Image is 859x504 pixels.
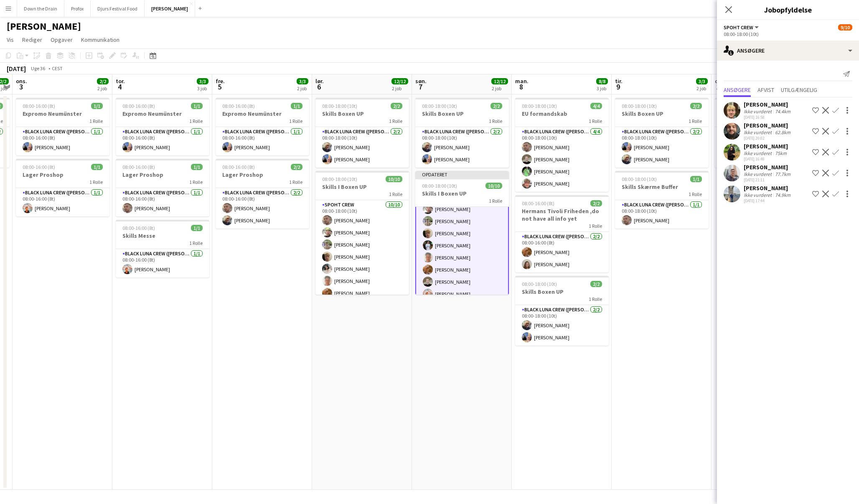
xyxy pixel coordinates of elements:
[422,103,457,109] span: 08:00-18:00 (10t)
[724,24,753,31] span: Spoht Crew
[116,232,209,239] h3: Skills Messe
[392,85,408,92] div: 2 job
[116,98,209,155] div: 08:00-16:00 (8t)1/1Expromo Neumünster1 RolleBlack Luna Crew ([PERSON_NAME])1/108:00-16:00 (8t)[PE...
[216,98,309,155] div: 08:00-16:00 (8t)1/1Expromo Neumünster1 RolleBlack Luna Crew ([PERSON_NAME])1/108:00-16:00 (8t)[PE...
[744,115,792,120] div: [DATE] 16:58
[589,223,602,229] span: 1 Rolle
[744,143,788,150] div: [PERSON_NAME]
[122,103,155,109] span: 08:00-16:00 (8t)
[47,34,76,45] a: Opgaver
[744,171,773,177] div: Ikke vurderet
[191,164,203,170] span: 1/1
[724,31,852,37] div: 08:00-18:00 (10t)
[744,150,773,156] div: Ikke vurderet
[773,108,792,115] div: 74.4km
[16,188,109,216] app-card-role: Black Luna Crew ([PERSON_NAME])1/108:00-16:00 (8t)[PERSON_NAME]
[724,87,751,93] span: Ansøgere
[515,288,609,295] h3: Skills Boxen UP
[216,171,309,178] h3: Lager Proshop
[315,200,409,338] app-card-role: Spoht Crew10/1008:00-18:00 (10t)[PERSON_NAME][PERSON_NAME][PERSON_NAME][PERSON_NAME][PERSON_NAME]...
[415,98,509,168] div: 08:00-18:00 (10t)2/2Skills Boxen UP1 RolleBlack Luna Crew ([PERSON_NAME])2/208:00-18:00 (10t)[PER...
[773,150,788,156] div: 75km
[414,82,427,92] span: 7
[91,164,103,170] span: 1/1
[781,87,817,93] span: Utilgængelig
[116,110,209,117] h3: Expromo Neumünster
[391,78,408,84] span: 12/12
[515,276,609,346] app-job-card: 08:00-18:00 (10t)2/2Skills Boxen UP1 RolleBlack Luna Crew ([PERSON_NAME])2/208:00-18:00 (10t)[PER...
[16,110,109,117] h3: Expromo Neumünster
[415,164,509,303] app-card-role: Spoht Crew10/1008:00-18:00 (10t)[PERSON_NAME][PERSON_NAME][PERSON_NAME][PERSON_NAME][PERSON_NAME]...
[522,200,554,206] span: 08:00-16:00 (8t)
[289,179,302,185] span: 1 Rolle
[490,103,502,109] span: 2/2
[97,85,108,92] div: 2 job
[690,103,702,109] span: 2/2
[489,118,502,124] span: 1 Rolle
[757,87,774,93] span: Afvist
[16,77,27,85] span: ons.
[315,98,409,168] app-job-card: 08:00-18:00 (10t)2/2Skills Boxen UP1 RolleBlack Luna Crew ([PERSON_NAME])2/208:00-18:00 (10t)[PER...
[489,198,502,204] span: 1 Rolle
[415,171,509,295] app-job-card: Opdateret08:00-18:00 (10t)10/10Skills I Boxen UP1 RolleSpoht Crew10/1008:00-18:00 (10t)[PERSON_NA...
[315,110,409,117] h3: Skills Boxen UP
[389,191,402,197] span: 1 Rolle
[189,179,203,185] span: 1 Rolle
[81,36,119,43] span: Kommunikation
[744,135,792,141] div: [DATE] 20:02
[116,127,209,155] app-card-role: Black Luna Crew ([PERSON_NAME])1/108:00-16:00 (8t)[PERSON_NAME]
[415,110,509,117] h3: Skills Boxen UP
[622,176,657,182] span: 08:00-18:00 (10t)
[515,195,609,272] app-job-card: 08:00-16:00 (8t)2/2Hermans Tivoli Friheden ,do not have all info yet1 RolleBlack Luna Crew ([PERS...
[289,118,302,124] span: 1 Rolle
[422,183,457,189] span: 08:00-18:00 (10t)
[116,188,209,216] app-card-role: Black Luna Crew ([PERSON_NAME])1/108:00-16:00 (8t)[PERSON_NAME]
[122,164,155,170] span: 08:00-16:00 (8t)
[515,232,609,272] app-card-role: Black Luna Crew ([PERSON_NAME])2/208:00-16:00 (8t)[PERSON_NAME][PERSON_NAME]
[690,176,702,182] span: 1/1
[596,78,608,84] span: 8/8
[222,164,255,170] span: 08:00-16:00 (8t)
[116,249,209,277] app-card-role: Black Luna Crew ([PERSON_NAME])1/108:00-16:00 (8t)[PERSON_NAME]
[7,64,26,73] div: [DATE]
[773,192,792,198] div: 74.9km
[216,127,309,155] app-card-role: Black Luna Crew ([PERSON_NAME])1/108:00-16:00 (8t)[PERSON_NAME]
[515,305,609,346] app-card-role: Black Luna Crew ([PERSON_NAME])2/208:00-18:00 (10t)[PERSON_NAME][PERSON_NAME]
[145,0,195,17] button: [PERSON_NAME]
[744,198,792,204] div: [DATE] 17:44
[216,110,309,117] h3: Expromo Neumünster
[322,176,357,182] span: 08:00-18:00 (10t)
[615,171,709,229] app-job-card: 08:00-18:00 (10t)1/1Skills Skærme Buffer1 RolleBlack Luna Crew ([PERSON_NAME])1/108:00-18:00 (10t...
[22,36,42,43] span: Rediger
[415,190,509,197] h3: Skills I Boxen UP
[7,20,81,33] h1: [PERSON_NAME]
[216,159,309,229] app-job-card: 08:00-16:00 (8t)2/2Lager Proshop1 RolleBlack Luna Crew ([PERSON_NAME])2/208:00-16:00 (8t)[PERSON_...
[715,98,808,168] app-job-card: 08:00-16:00 (8t)2/2Lager Proshop1 RolleBlack Luna Crew ([PERSON_NAME])2/208:00-16:00 (8t)[PERSON_...
[386,176,402,182] span: 10/10
[715,127,808,168] app-card-role: Black Luna Crew ([PERSON_NAME])2/208:00-16:00 (8t)[PERSON_NAME][PERSON_NAME]
[122,225,155,231] span: 08:00-16:00 (8t)
[7,36,14,43] span: Vis
[715,110,808,117] h3: Lager Proshop
[415,77,427,85] span: søn.
[91,0,145,17] button: Djurs Festival Food
[315,77,324,85] span: lør.
[515,98,609,192] app-job-card: 08:00-18:00 (10t)4/4EU formandskab1 RolleBlack Luna Crew ([PERSON_NAME])4/408:00-18:00 (10t)[PERS...
[315,171,409,295] app-job-card: 08:00-18:00 (10t)10/10Skills I Boxen UP1 RolleSpoht Crew10/1008:00-18:00 (10t)[PERSON_NAME][PERSO...
[485,183,502,189] span: 10/10
[590,200,602,206] span: 2/2
[615,77,623,85] span: tir.
[717,4,859,15] h3: Jobopfyldelse
[714,82,726,92] span: 10
[615,98,709,168] app-job-card: 08:00-18:00 (10t)2/2Skills Boxen UP1 RolleBlack Luna Crew ([PERSON_NAME])2/208:00-18:00 (10t)[PER...
[491,78,508,84] span: 12/12
[589,118,602,124] span: 1 Rolle
[116,159,209,216] app-job-card: 08:00-16:00 (8t)1/1Lager Proshop1 RolleBlack Luna Crew ([PERSON_NAME])1/108:00-16:00 (8t)[PERSON_...
[297,78,308,84] span: 3/3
